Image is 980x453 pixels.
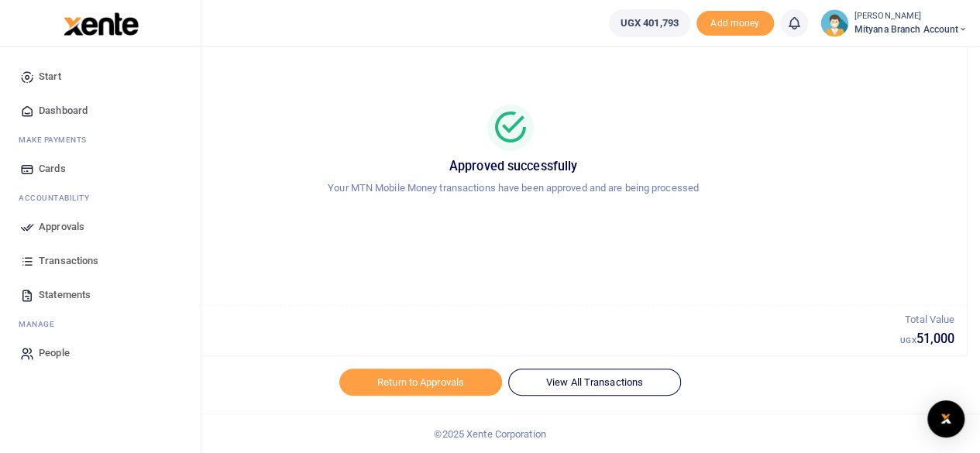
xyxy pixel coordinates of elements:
[39,69,61,84] span: Start
[12,152,188,186] a: Cards
[820,9,848,37] img: profile-user
[12,312,188,336] li: M
[696,11,774,36] li: Toup your wallet
[820,9,968,37] a: profile-user [PERSON_NAME] Mityana Branch Account
[900,336,916,345] small: UGX
[900,312,954,328] p: Total Value
[12,336,188,370] a: People
[854,10,968,23] small: [PERSON_NAME]
[12,94,188,128] a: Dashboard
[609,9,690,37] a: UGX 401,793
[78,159,948,174] h5: Approved successfully
[696,16,774,28] a: Add money
[12,210,188,244] a: Approvals
[621,15,679,31] span: UGX 401,793
[62,17,139,29] a: logo-small logo-large logo-large
[72,331,900,347] h5: 1
[603,9,696,37] li: Wallet ballance
[78,180,948,197] p: Your MTN Mobile Money transactions have been approved and are being processed
[39,161,66,177] span: Cards
[26,318,55,330] span: anage
[339,369,502,395] a: Return to Approvals
[900,331,954,347] h5: 51,000
[39,345,70,361] span: People
[696,11,774,36] span: Add money
[72,312,900,328] p: Total Transactions
[508,369,681,395] a: View All Transactions
[12,278,188,312] a: Statements
[39,253,98,269] span: Transactions
[12,186,188,210] li: Ac
[39,103,88,118] span: Dashboard
[39,219,84,235] span: Approvals
[64,12,139,36] img: logo-large
[12,244,188,278] a: Transactions
[39,287,91,303] span: Statements
[12,60,188,94] a: Start
[12,128,188,152] li: M
[30,192,89,204] span: countability
[26,134,87,146] span: ake Payments
[854,22,968,36] span: Mityana Branch Account
[927,400,965,438] div: Open Intercom Messenger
